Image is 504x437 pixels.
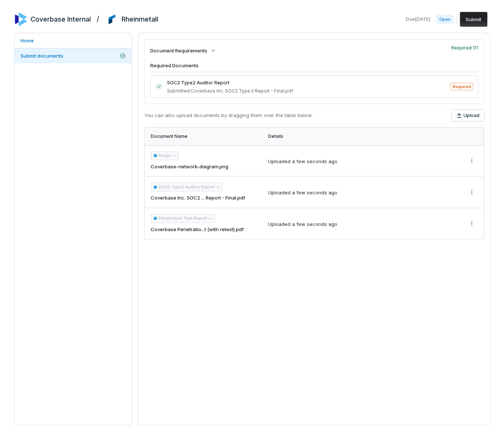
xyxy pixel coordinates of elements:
[151,163,228,171] span: Coverbase-network-diagram.png
[31,14,91,24] h2: Coverbase Internal
[466,218,478,229] button: More actions
[292,158,337,165] div: a few seconds ago
[268,221,337,228] div: Uploaded
[15,33,132,48] a: Home
[451,45,478,51] span: Required: 1 / 1
[150,62,478,72] h4: Required Documents
[151,133,259,139] div: Document Name
[151,194,245,202] span: Coverbase Inc. SOC2 ... Report - Final.pdf
[450,83,473,90] span: Required
[268,158,337,165] div: Uploaded
[452,110,484,121] button: Upload
[466,187,478,198] button: More actions
[466,155,478,166] button: More actions
[436,15,453,24] span: Open
[150,47,208,54] span: Document Requirements
[268,133,457,139] div: Details
[460,12,487,27] button: Submit
[292,189,337,197] div: a few seconds ago
[20,53,63,59] span: Submit documents
[122,14,158,24] h2: Rheinmetall
[167,79,446,87] span: SOC2 Type2 Auditor Report
[151,226,244,233] span: Coverbase Penetratio...t (with retest).pdf
[148,43,219,58] button: Document Requirements
[406,16,430,22] span: Due [DATE]
[144,112,312,119] p: You can also upload documents by dragging them over the table below.
[292,221,337,228] div: a few seconds ago
[15,48,132,63] a: Submit documents
[167,88,446,94] span: Submitted: Coverbase Inc. SOC2 Type II Report - Final.pdf
[97,13,99,24] h2: /
[268,189,337,197] div: Uploaded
